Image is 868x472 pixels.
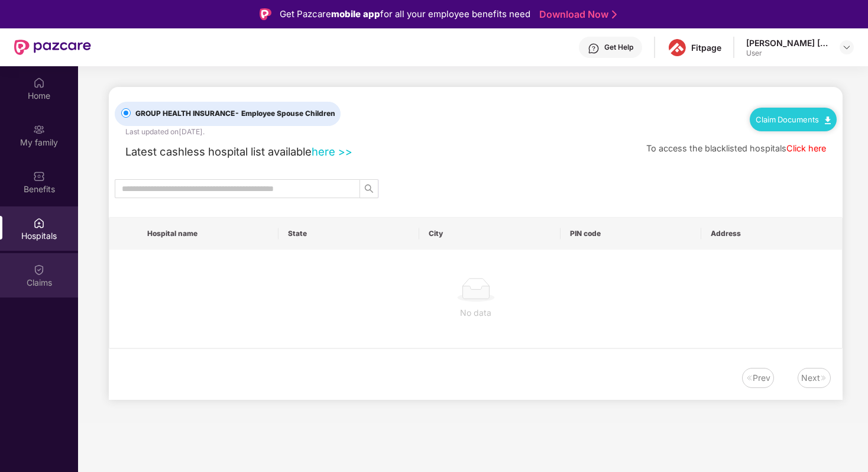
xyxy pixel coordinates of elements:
img: svg+xml;base64,PHN2ZyBpZD0iQ2xhaW0iIHhtbG5zPSJodHRwOi8vd3d3LnczLm9yZy8yMDAwL3N2ZyIgd2lkdGg9IjIwIi... [33,264,45,276]
img: Logo [260,8,271,20]
th: PIN code [561,218,701,250]
span: Latest cashless hospital list available [125,145,312,158]
img: New Pazcare Logo [14,40,91,55]
img: svg+xml;base64,PHN2ZyBpZD0iSG9zcGl0YWxzIiB4bWxucz0iaHR0cDovL3d3dy53My5vcmcvMjAwMC9zdmciIHdpZHRoPS... [33,217,45,229]
a: here >> [312,145,352,158]
th: Address [701,218,842,250]
div: Next [801,371,820,384]
th: State [278,218,419,250]
div: Last updated on [DATE] . [125,126,205,137]
div: [PERSON_NAME] [PERSON_NAME] [746,37,829,49]
div: Prev [753,371,770,384]
span: GROUP HEALTH INSURANCE [131,108,340,119]
strong: mobile app [331,8,380,20]
a: Click here [786,143,826,153]
div: Fitpage [691,42,721,53]
th: Hospital name [138,218,278,250]
img: svg+xml;base64,PHN2ZyB4bWxucz0iaHR0cDovL3d3dy53My5vcmcvMjAwMC9zdmciIHdpZHRoPSIxMC40IiBoZWlnaHQ9Ij... [825,117,831,124]
div: No data [119,306,833,319]
img: svg+xml;base64,PHN2ZyBpZD0iSG9tZSIgeG1sbnM9Imh0dHA6Ly93d3cudzMub3JnLzIwMDAvc3ZnIiB3aWR0aD0iMjAiIG... [33,77,45,89]
span: To access the blacklisted hospitals [646,143,786,153]
span: Address [711,229,833,238]
img: svg+xml;base64,PHN2ZyBpZD0iQmVuZWZpdHMiIHhtbG5zPSJodHRwOi8vd3d3LnczLm9yZy8yMDAwL3N2ZyIgd2lkdGg9Ij... [33,170,45,182]
img: Stroke [612,8,617,21]
a: Download Now [539,8,613,21]
span: - Employee Spouse Children [235,109,335,118]
img: svg+xml;base64,PHN2ZyB4bWxucz0iaHR0cDovL3d3dy53My5vcmcvMjAwMC9zdmciIHdpZHRoPSIxNiIgaGVpZ2h0PSIxNi... [746,374,753,382]
span: Hospital name [147,229,269,238]
span: search [360,184,378,193]
div: Get Pazcare for all your employee benefits need [280,7,530,21]
img: svg+xml;base64,PHN2ZyBpZD0iSGVscC0zMngzMiIgeG1sbnM9Imh0dHA6Ly93d3cudzMub3JnLzIwMDAvc3ZnIiB3aWR0aD... [588,43,600,54]
th: City [419,218,560,250]
a: Claim Documents [756,115,831,124]
img: fitpagelogo.png [669,39,686,56]
div: User [746,49,829,58]
img: svg+xml;base64,PHN2ZyB4bWxucz0iaHR0cDovL3d3dy53My5vcmcvMjAwMC9zdmciIHdpZHRoPSIxNiIgaGVpZ2h0PSIxNi... [820,374,827,382]
div: Get Help [604,43,633,52]
img: svg+xml;base64,PHN2ZyBpZD0iRHJvcGRvd24tMzJ4MzIiIHhtbG5zPSJodHRwOi8vd3d3LnczLm9yZy8yMDAwL3N2ZyIgd2... [842,43,851,52]
img: svg+xml;base64,PHN2ZyB3aWR0aD0iMjAiIGhlaWdodD0iMjAiIHZpZXdCb3g9IjAgMCAyMCAyMCIgZmlsbD0ibm9uZSIgeG... [33,124,45,135]
button: search [359,179,378,198]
